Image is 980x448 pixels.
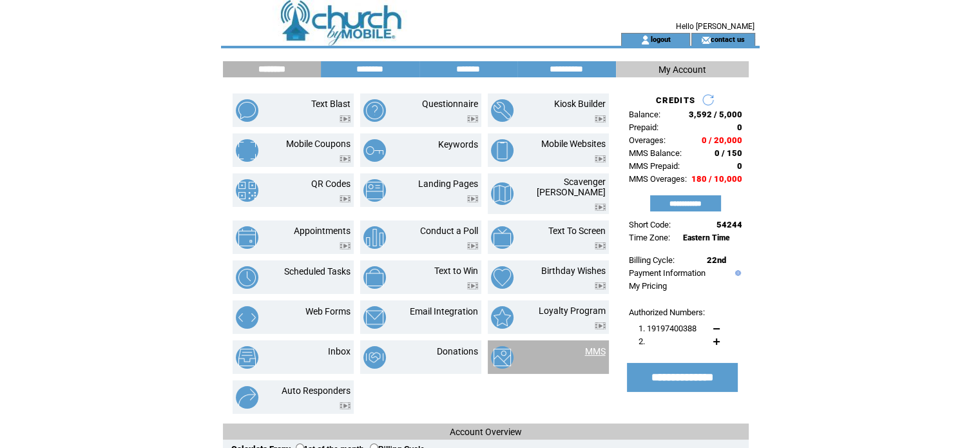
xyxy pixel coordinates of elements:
[629,255,675,265] span: Billing Cycle:
[340,155,351,162] img: video.png
[629,174,687,184] span: MMS Overages:
[676,22,754,31] span: Hello [PERSON_NAME]
[328,346,351,356] a: Inbox
[737,161,742,171] span: 0
[236,226,258,249] img: appointments.png
[363,179,386,202] img: landing-pages.png
[422,99,478,109] a: Questionnaire
[340,402,351,409] img: video.png
[286,139,351,149] a: Mobile Coupons
[554,99,606,109] a: Kiosk Builder
[537,177,606,197] a: Scavenger [PERSON_NAME]
[629,122,658,132] span: Prepaid:
[689,110,742,119] span: 3,592 / 5,000
[363,346,386,369] img: donations.png
[450,427,522,437] span: Account Overview
[491,266,514,289] img: birthday-wishes.png
[629,307,705,317] span: Authorized Numbers:
[420,226,478,236] a: Conduct a Poll
[438,139,478,150] a: Keywords
[629,281,667,291] a: My Pricing
[491,182,514,205] img: scavenger-hunt.png
[467,242,478,249] img: video.png
[715,148,742,158] span: 0 / 150
[629,161,680,171] span: MMS Prepaid:
[701,35,711,45] img: contact_us_icon.gif
[491,306,514,329] img: loyalty-program.png
[410,306,478,317] a: Email Integration
[340,195,351,202] img: video.png
[236,386,258,409] img: auto-responders.png
[236,139,258,162] img: mobile-coupons.png
[305,306,351,317] a: Web Forms
[650,35,670,43] a: logout
[629,110,660,119] span: Balance:
[629,220,671,229] span: Short Code:
[702,135,742,145] span: 0 / 20,000
[418,179,478,189] a: Landing Pages
[711,35,745,43] a: contact us
[595,282,606,289] img: video.png
[683,233,730,242] span: Eastern Time
[541,139,606,149] a: Mobile Websites
[284,266,351,277] a: Scheduled Tasks
[363,99,386,122] img: questionnaire.png
[541,266,606,276] a: Birthday Wishes
[363,139,386,162] img: keywords.png
[629,268,706,278] a: Payment Information
[434,266,478,276] a: Text to Win
[548,226,606,236] a: Text To Screen
[340,242,351,249] img: video.png
[595,204,606,211] img: video.png
[491,139,514,162] img: mobile-websites.png
[236,306,258,329] img: web-forms.png
[595,115,606,122] img: video.png
[639,336,645,346] span: 2.
[467,282,478,289] img: video.png
[311,179,351,189] a: QR Codes
[491,346,514,369] img: mms.png
[491,99,514,122] img: kiosk-builder.png
[236,346,258,369] img: inbox.png
[707,255,726,265] span: 22nd
[340,115,351,122] img: video.png
[716,220,742,229] span: 54244
[737,122,742,132] span: 0
[236,99,258,122] img: text-blast.png
[437,346,478,356] a: Donations
[363,306,386,329] img: email-integration.png
[491,226,514,249] img: text-to-screen.png
[311,99,351,109] a: Text Blast
[236,266,258,289] img: scheduled-tasks.png
[595,242,606,249] img: video.png
[282,385,351,396] a: Auto Responders
[585,346,606,356] a: MMS
[640,35,650,45] img: account_icon.gif
[732,270,741,276] img: help.gif
[658,64,706,75] span: My Account
[629,233,670,242] span: Time Zone:
[595,322,606,329] img: video.png
[629,135,666,145] span: Overages:
[467,115,478,122] img: video.png
[467,195,478,202] img: video.png
[595,155,606,162] img: video.png
[294,226,351,236] a: Appointments
[363,266,386,289] img: text-to-win.png
[539,306,606,316] a: Loyalty Program
[236,179,258,202] img: qr-codes.png
[363,226,386,249] img: conduct-a-poll.png
[691,174,742,184] span: 180 / 10,000
[629,148,682,158] span: MMS Balance:
[656,95,695,105] span: CREDITS
[639,324,697,333] span: 1. 19197400388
